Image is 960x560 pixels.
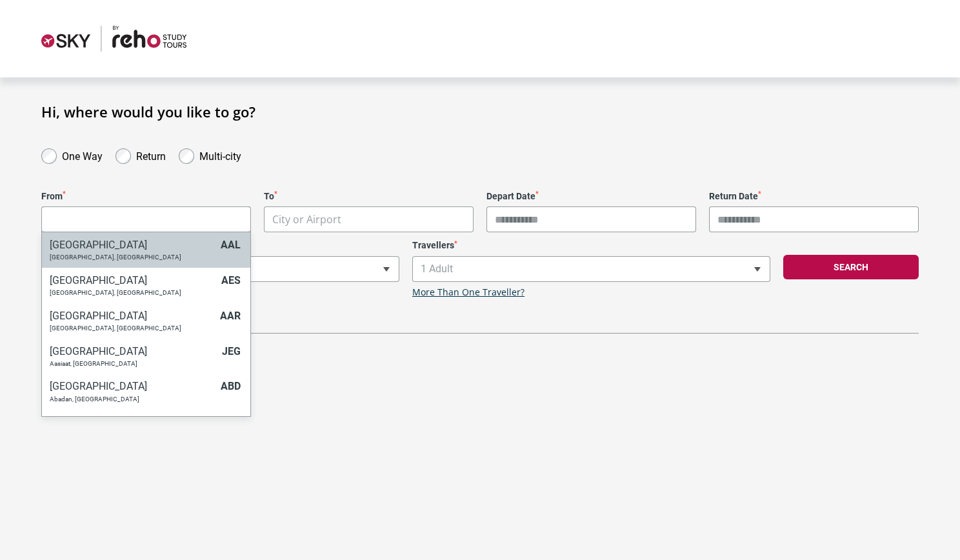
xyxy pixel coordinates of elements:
span: 1 Adult [413,257,770,281]
label: Return Date [709,191,919,202]
p: Abadan, [GEOGRAPHIC_DATA] [50,395,214,403]
h6: [GEOGRAPHIC_DATA] [50,239,214,251]
label: To [264,191,474,202]
a: More Than One Traveller? [412,287,525,298]
span: City or Airport [272,212,341,226]
span: City or Airport [41,206,251,232]
span: JEG [222,345,241,357]
label: Multi-city [199,147,241,163]
span: ABF [221,415,241,428]
span: City or Airport [265,207,473,232]
label: One Way [62,147,103,163]
label: Depart Date [486,191,696,202]
input: Search [42,206,250,232]
span: AAL [221,239,241,251]
span: ABD [221,380,241,392]
h6: [GEOGRAPHIC_DATA] [50,415,215,428]
button: Search [783,255,919,279]
h6: [GEOGRAPHIC_DATA] [50,380,214,392]
h1: Hi, where would you like to go? [41,103,919,120]
label: Return [136,147,166,163]
h6: [GEOGRAPHIC_DATA] [50,345,215,357]
p: Aasiaat, [GEOGRAPHIC_DATA] [50,360,215,368]
p: [GEOGRAPHIC_DATA], [GEOGRAPHIC_DATA] [50,254,214,261]
label: From [41,191,251,202]
span: 1 Adult [412,256,770,282]
label: Travellers [412,240,770,251]
span: City or Airport [264,206,474,232]
p: [GEOGRAPHIC_DATA], [GEOGRAPHIC_DATA] [50,325,214,332]
span: AAR [220,310,241,322]
span: AES [221,274,241,286]
p: [GEOGRAPHIC_DATA], [GEOGRAPHIC_DATA] [50,289,215,297]
h6: [GEOGRAPHIC_DATA] [50,274,215,286]
h6: [GEOGRAPHIC_DATA] [50,310,214,322]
